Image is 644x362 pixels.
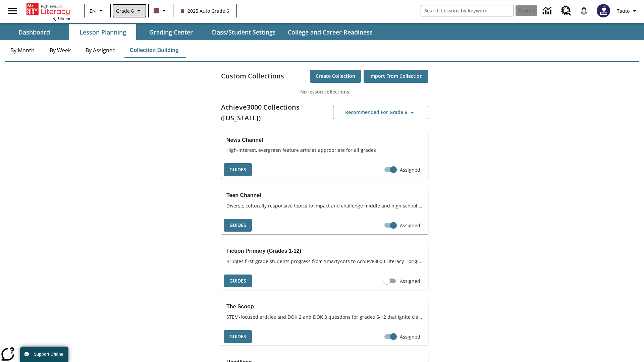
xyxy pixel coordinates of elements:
[34,352,63,357] span: Support Offline
[113,4,146,17] button: Grade: Grade 6, Select a grade
[400,333,420,340] span: Assigned
[400,278,420,285] span: Assigned
[364,70,428,83] button: Import from Collection
[1,24,68,40] button: Dashboard
[206,24,281,40] button: Class/Student Settings
[310,70,361,83] button: Create Collection
[151,5,171,17] button: Class color is dark brown. Change class color
[69,24,136,40] button: Lesson Planning
[224,219,252,232] button: Guides
[26,3,70,16] a: Home
[116,7,134,14] span: Grade 6
[43,42,77,58] button: By Week
[90,7,96,14] span: EN
[221,88,428,95] p: No lesson collections
[539,2,557,20] a: Data Center
[226,258,423,265] span: Bridges first-grade students progress from SmartyAnts to Achieve3000 Literacy—original, episodic ...
[5,42,40,58] button: By Month
[138,24,205,40] button: Grading Center
[226,202,423,209] span: Diverse, culturally responsive topics to impact and challenge middle and high school students
[614,5,641,17] button: Profile/Settings
[124,42,184,58] button: Collection Building
[224,275,252,288] button: Guides
[226,313,423,320] span: STEM-focused articles and DOK 2 and DOK 3 questions for grades 6-12 that ignite class discussions...
[3,1,22,21] button: Open side menu
[557,2,575,20] a: Resource Center, Will open in new tab
[52,16,70,21] span: NJ Edition
[597,4,610,17] img: Avatar
[226,302,423,311] h3: The Scoop
[221,102,325,123] h2: Achieve3000 Collections - ([US_STATE])
[226,135,423,145] h3: News Channel
[26,2,70,21] div: Home
[224,163,252,176] button: Guides
[181,7,229,14] span: 2025 Auto Grade 6
[575,2,593,19] a: Notifications
[87,5,108,17] button: Language: EN, Select a language
[400,166,420,173] span: Assigned
[226,246,423,256] h3: Fiction Primary (Grades 1-12)
[20,347,68,362] button: Support Offline
[400,222,420,229] span: Assigned
[80,42,121,58] button: By Assigned
[221,71,284,81] h2: Custom Collections
[333,106,428,119] button: Recommended for Grade 6
[226,191,423,200] h3: Teen Channel
[224,330,252,343] button: Guides
[282,24,378,40] button: College and Career Readiness
[226,146,423,154] span: High-interest, evergreen feature articles appropriate for all grades
[421,5,514,16] input: search field
[617,7,630,14] span: Tauto
[593,2,614,19] button: Select a new avatar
